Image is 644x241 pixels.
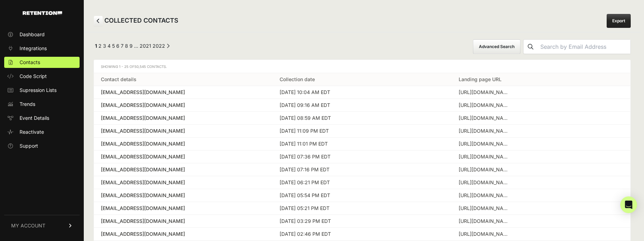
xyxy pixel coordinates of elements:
td: [DATE] 11:01 PM EDT [273,138,451,150]
h2: COLLECTED CONTACTS [94,16,178,26]
a: Integrations [4,43,80,54]
div: https://www.divinesalon.com/ [459,231,511,238]
div: https://www.divinesalon.com/ [459,153,511,160]
td: [DATE] 07:16 PM EDT [273,163,451,176]
img: Retention.com [23,11,62,15]
a: Code Script [4,71,80,82]
td: [DATE] 10:04 AM EDT [273,86,451,99]
td: [DATE] 11:09 PM EDT [273,125,451,138]
a: Page 6 [116,43,119,49]
a: Page 7 [121,43,124,49]
a: Page 3 [103,43,106,49]
span: 50,545 Contacts. [134,64,167,69]
em: Page 1 [95,43,97,49]
div: https://www.divinesalon.com/ [459,205,511,212]
span: Integrations [20,45,47,52]
span: Support [20,142,38,149]
a: Page 5 [112,43,115,49]
td: [DATE] 05:54 PM EDT [273,189,451,202]
a: [EMAIL_ADDRESS][DOMAIN_NAME] [101,179,266,186]
a: [EMAIL_ADDRESS][DOMAIN_NAME] [101,127,266,134]
a: [EMAIL_ADDRESS][DOMAIN_NAME] [101,218,266,225]
span: Dashboard [20,31,45,38]
div: https://www.divinesalon.com/ [459,192,511,199]
div: https://www.divinesalon.com/ [459,115,511,122]
div: https://www.divinesalon.com/anniversary [459,218,511,225]
td: [DATE] 02:46 PM EDT [273,228,451,241]
a: [EMAIL_ADDRESS][DOMAIN_NAME] [101,102,266,109]
a: Contact details [101,76,136,82]
a: Dashboard [4,29,80,40]
td: [DATE] 03:29 PM EDT [273,215,451,228]
div: https://www.divinesalon.com/ [459,166,511,173]
a: Page 8 [125,43,128,49]
a: Trends [4,99,80,110]
div: https://www.divinesalon.com/ [459,102,511,109]
a: [EMAIL_ADDRESS][DOMAIN_NAME] [101,231,266,238]
a: Landing page URL [459,76,502,82]
a: Event Details [4,112,80,124]
span: Contacts [20,59,40,66]
span: Code Script [20,73,47,80]
a: [EMAIL_ADDRESS][DOMAIN_NAME] [101,115,266,122]
span: Event Details [20,115,49,122]
div: https://www.divinesalon.com/ [459,140,511,147]
a: MY ACCOUNT [4,215,80,236]
a: Page 2021 [140,43,151,49]
a: Page 9 [129,43,133,49]
a: Page 4 [108,43,111,49]
a: Page 2022 [153,43,165,49]
div: https://www.divinesalon.com/ [459,179,511,186]
div: https://www.divinesalon.com/ [459,127,511,134]
a: Collection date [280,76,315,82]
a: Export [607,14,631,28]
a: Supression Lists [4,85,80,96]
span: Reactivate [20,129,44,135]
td: [DATE] 08:59 AM EDT [273,112,451,125]
input: Search by Email Address [538,40,630,54]
div: Open Intercom Messenger [620,196,637,213]
a: [EMAIL_ADDRESS][DOMAIN_NAME] [101,205,266,212]
a: Page 2 [98,43,102,49]
a: [EMAIL_ADDRESS][DOMAIN_NAME] [101,89,266,96]
td: [DATE] 06:21 PM EDT [273,176,451,189]
div: https://www.divinesalon.com/ [459,89,511,96]
span: Showing 1 - 25 of [101,64,167,69]
button: Advanced Search [473,39,520,54]
span: Supression Lists [20,87,57,94]
td: [DATE] 09:16 AM EDT [273,99,451,112]
a: [EMAIL_ADDRESS][DOMAIN_NAME] [101,166,266,173]
a: Contacts [4,57,80,68]
td: [DATE] 05:21 PM EDT [273,202,451,215]
a: Reactivate [4,126,80,138]
a: Support [4,140,80,151]
a: [EMAIL_ADDRESS][DOMAIN_NAME] [101,192,266,199]
span: MY ACCOUNT [11,222,45,229]
span: Trends [20,101,35,108]
span: … [134,43,138,49]
div: Pagination [94,42,170,51]
a: [EMAIL_ADDRESS][DOMAIN_NAME] [101,153,266,160]
a: [EMAIL_ADDRESS][DOMAIN_NAME] [101,140,266,147]
td: [DATE] 07:36 PM EDT [273,150,451,163]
